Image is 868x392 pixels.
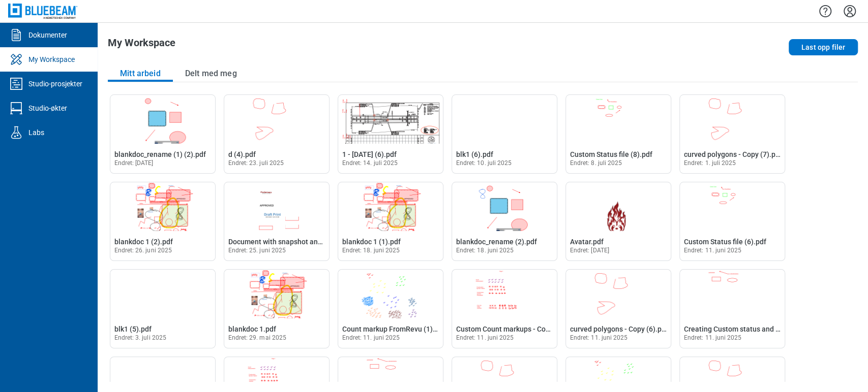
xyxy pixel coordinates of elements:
span: blankdoc_rename (1) (2).pdf [114,150,206,158]
div: Åpne 1 - 12.7.2020 (6).pdf i redigeringsprogrammet [338,94,443,174]
div: Åpne Custom Count markups - Copy (1).pdf i redigeringsprogrammet [452,269,557,348]
button: Mitt arbeid [108,66,173,82]
div: Åpne Document with snapshot and stamp markup.pdf i redigeringsprogrammet [224,182,330,261]
img: Document with snapshot and stamp markup.pdf [224,182,329,231]
span: Endret: [DATE] [570,247,609,254]
span: blk1 (5).pdf [114,325,152,333]
span: Endret: 18. juni 2025 [456,247,514,254]
span: Endret: 11. juni 2025 [456,334,514,341]
span: Custom Count markups - Copy (1).pdf [456,325,577,333]
div: Åpne blk1 (6).pdf i redigeringsprogrammet [452,94,557,174]
span: curved polygons - Copy (6).pdf [570,325,668,333]
div: Åpne d (4).pdf i redigeringsprogrammet [224,94,330,174]
span: Endret: 11. juni 2025 [684,334,741,341]
span: Avatar.pdf [570,238,604,246]
span: blankdoc 1.pdf [228,325,276,333]
span: Endret: 11. juni 2025 [342,334,400,341]
img: Custom Status file (8).pdf [566,95,671,144]
div: Åpne curved polygons - Copy (6).pdf i redigeringsprogrammet [565,269,671,348]
div: Studio-økter [28,103,67,113]
span: Endret: [DATE] [114,159,153,167]
img: Creating Custom status and not appying on any markup (3).pdf [680,270,785,318]
div: Studio-prosjekter [28,79,82,89]
img: curved polygons - Copy (7).pdf [680,95,785,144]
span: Endret: 18. juni 2025 [342,247,400,254]
div: Åpne curved polygons - Copy (7).pdf i redigeringsprogrammet [679,94,785,174]
svg: Studio-prosjekter [8,76,24,92]
span: Endret: 11. juni 2025 [570,334,627,341]
span: Endret: 3. juli 2025 [114,334,166,341]
span: blankdoc_rename (2).pdf [456,238,537,246]
img: blankdoc 1.pdf [224,270,329,318]
div: Åpne Count markup FromRevu (1).pdf i redigeringsprogrammet [338,269,443,348]
img: Avatar.pdf [566,182,671,231]
div: Åpne blankdoc 1 (1).pdf i redigeringsprogrammet [338,182,443,261]
span: blankdoc 1 (1).pdf [342,238,401,246]
span: Custom Status file (8).pdf [570,150,652,158]
span: Endret: 26. juni 2025 [114,247,172,254]
h1: My Workspace [108,37,175,53]
svg: Labs [8,124,24,141]
img: blankdoc 1 (1).pdf [338,182,443,231]
button: Innstillinger [842,3,858,20]
span: Custom Status file (6).pdf [684,238,766,246]
svg: Studio-økter [8,100,24,116]
div: Åpne blankdoc_rename (1) (2).pdf i redigeringsprogrammet [110,94,216,174]
img: blankdoc 1 (2).pdf [110,182,215,231]
span: Endret: 1. juli 2025 [684,159,736,167]
img: d (4).pdf [224,95,329,144]
img: blankdoc_rename (1) (2).pdf [110,95,215,144]
img: Custom Count markups - Copy (1).pdf [452,270,557,318]
span: Endret: 8. juli 2025 [570,159,622,167]
span: Endret: 25. juni 2025 [228,247,286,254]
img: blankdoc_rename (2).pdf [452,182,557,231]
div: My Workspace [28,54,75,64]
div: Åpne blankdoc_rename (2).pdf i redigeringsprogrammet [452,182,557,261]
img: blk1 (5).pdf [110,270,215,318]
div: Åpne blankdoc 1 (2).pdf i redigeringsprogrammet [110,182,216,261]
span: blk1 (6).pdf [456,150,493,158]
svg: My Workspace [8,51,24,68]
img: curved polygons - Copy (6).pdf [566,270,671,318]
div: Åpne Custom Status file (8).pdf i redigeringsprogrammet [565,94,671,174]
span: Endret: 29. mai 2025 [228,334,286,341]
img: Custom Status file (6).pdf [680,182,785,231]
div: Åpne Creating Custom status and not appying on any markup (3).pdf i redigeringsprogrammet [679,269,785,348]
span: Endret: 14. juli 2025 [342,159,398,167]
span: d (4).pdf [228,150,256,158]
span: Count markup FromRevu (1).pdf [342,325,445,333]
div: Åpne blk1 (5).pdf i redigeringsprogrammet [110,269,216,348]
img: blk1 (6).pdf [452,95,557,144]
button: Last opp filer [789,39,858,55]
span: blankdoc 1 (2).pdf [114,238,173,246]
span: Endret: 10. juli 2025 [456,159,512,167]
img: Bluebeam, Inc. [8,4,77,18]
img: Count markup FromRevu (1).pdf [338,270,443,318]
div: Åpne Custom Status file (6).pdf i redigeringsprogrammet [679,182,785,261]
span: 1 - [DATE] (6).pdf [342,150,397,158]
div: Labs [28,127,44,138]
svg: Dokumenter [8,27,24,43]
span: Endret: 11. juni 2025 [684,247,741,254]
span: Endret: 23. juli 2025 [228,159,284,167]
span: Document with snapshot and stamp markup.pdf [228,238,382,246]
div: Åpne blankdoc 1.pdf i redigeringsprogrammet [224,269,330,348]
button: Delt med meg [173,66,249,82]
div: Dokumenter [28,30,67,40]
span: curved polygons - Copy (7).pdf [684,150,782,158]
div: Åpne Avatar.pdf i redigeringsprogrammet [565,182,671,261]
img: 1 - 12.7.2020 (6).pdf [338,95,443,144]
